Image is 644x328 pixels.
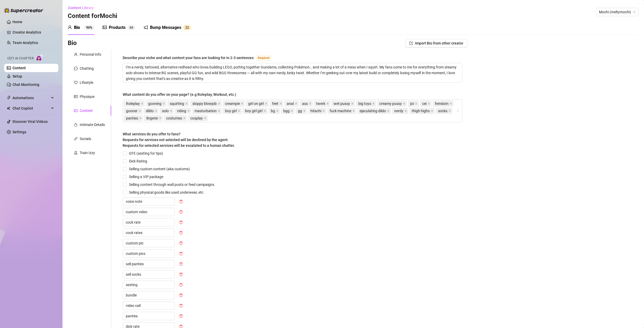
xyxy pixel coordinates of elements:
[241,102,243,105] span: close
[187,110,190,112] span: close
[284,100,299,107] span: anal
[309,102,311,105] span: close
[372,102,375,105] span: close
[192,108,222,114] span: masturbation
[248,101,264,106] span: girl on girl
[4,8,43,13] img: logo-BBDzfeDw.svg
[132,26,133,29] span: 6
[80,122,105,128] div: Intimate Details
[74,123,78,127] span: fire
[74,109,78,112] span: picture
[412,108,430,114] span: thigh highs
[160,108,174,114] span: solo
[126,115,138,121] span: panties
[330,108,351,114] span: fuck machine
[183,117,186,119] span: close
[387,110,390,112] span: close
[179,304,183,307] span: delete
[392,108,408,114] span: nerdy
[84,25,94,30] sup: 96%
[409,108,435,114] span: thigh highs
[167,100,189,107] span: squirting
[268,108,280,114] span: bg
[420,100,432,107] span: cei
[356,100,376,107] span: big toys
[179,231,183,235] span: delete
[272,101,278,106] span: feet
[409,41,413,45] span: import
[279,102,282,105] span: close
[123,270,175,279] input: Enter custom item
[379,101,402,106] span: creamy pussy
[12,20,22,24] a: Home
[123,132,235,148] span: What services do you offer to fans? Requests for services not selected will be declined by the ag...
[123,55,254,61] div: Describe your niche and what content your fans are looking for in 2-3 sentences
[300,100,313,107] span: ass
[270,100,283,107] span: feet
[225,108,237,114] span: boy girl
[123,92,240,97] label: What content do you offer on your page? (e.g Roleplay, Workout, etc.)
[188,115,208,121] span: cosplay
[448,110,451,112] span: close
[185,26,187,29] span: 2
[271,108,275,114] span: bg
[80,80,93,85] div: Lifestyle
[245,108,262,114] span: boy girl girl
[80,66,94,71] div: Chatting
[127,150,165,156] span: GFE (sexting for tips)
[256,55,271,61] span: Required
[415,102,417,105] span: close
[146,115,158,121] span: lingerie
[170,110,172,112] span: close
[126,101,140,106] span: Roleplay
[195,108,217,114] span: masturbation
[436,108,452,114] span: socks
[179,314,183,318] span: delete
[123,229,175,237] input: Enter custom item
[177,108,186,114] span: riding
[223,108,242,114] span: boy girl
[127,190,205,195] span: Selling physical goods like used underwear, etc
[141,102,143,105] span: close
[334,101,350,106] span: wet pussy
[144,25,148,29] span: notification
[599,8,636,16] span: Mochi (meltymochi)
[159,117,161,119] span: close
[175,108,191,114] span: riding
[190,100,222,107] span: sloppy blowjob
[123,249,175,258] input: Enter custom item
[12,130,26,134] a: Settings
[123,63,462,83] textarea: Describe your niche and what content your fans are looking for in 2-3 sentences
[74,137,78,141] span: link
[68,4,98,12] button: Content Library
[80,94,95,99] div: Physique
[185,102,188,105] span: close
[179,283,183,287] span: delete
[331,100,355,107] span: wet pussy
[310,108,321,114] span: hitachi
[410,101,414,106] span: joi
[123,260,175,268] input: Enter custom item
[7,56,34,61] span: Izzy AI Chatter
[12,94,49,102] span: Automations
[162,102,165,105] span: close
[405,39,467,47] button: Import Bio from other creator
[7,96,11,100] span: thunderbolt
[12,83,39,87] a: Chat Monitoring
[170,101,184,106] span: squirting
[326,102,329,105] span: close
[124,108,142,114] span: gooner
[74,151,78,155] span: experiment
[187,26,189,29] span: 2
[143,108,159,114] span: dildo
[179,220,183,224] span: delete
[314,100,330,107] span: twerk
[103,25,107,29] span: picture
[352,110,355,112] span: close
[128,25,135,30] sup: 66
[204,117,207,119] span: close
[179,262,183,266] span: delete
[265,102,267,105] span: close
[179,252,183,255] span: delete
[223,100,245,107] span: creampie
